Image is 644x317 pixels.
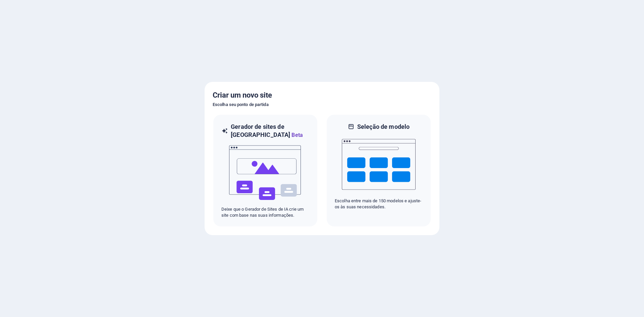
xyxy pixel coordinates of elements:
font: Escolha seu ponto de partida [213,102,269,107]
font: Escolha entre mais de 150 modelos e ajuste-os às suas necessidades. [335,198,421,209]
div: Gerador de sites de [GEOGRAPHIC_DATA]BetaaiDeixe que o Gerador de Sites de IA crie um site com ba... [213,114,318,227]
div: Seleção de modeloEscolha entre mais de 150 modelos e ajuste-os às suas necessidades. [326,114,431,227]
font: Deixe que o Gerador de Sites de IA crie um site com base nas suas informações. [221,207,304,218]
img: ai [228,139,302,206]
font: Beta [291,132,303,138]
font: Gerador de sites de [GEOGRAPHIC_DATA] [231,123,290,138]
font: Seleção de modelo [357,123,410,130]
font: Criar um novo site [213,91,272,99]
